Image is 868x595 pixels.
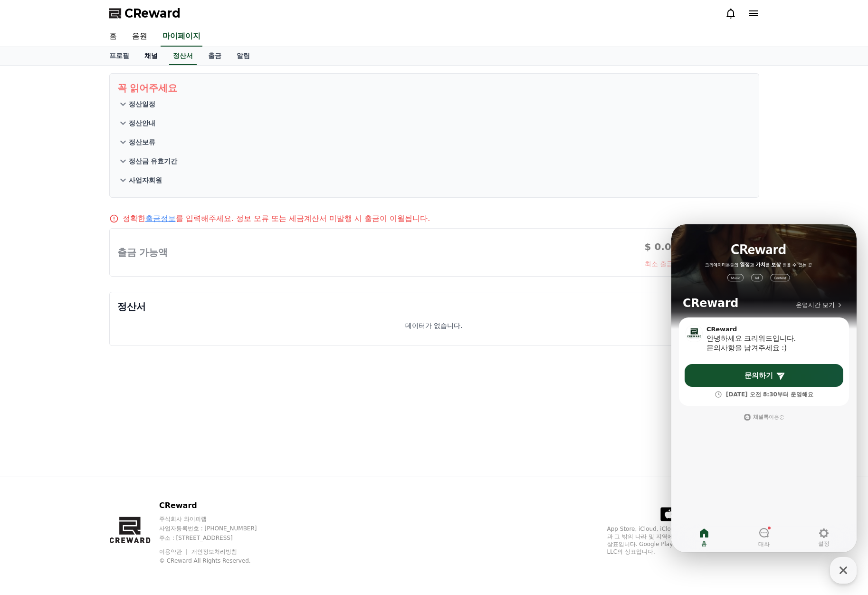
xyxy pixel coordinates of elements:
[129,156,178,166] p: 정산금 유효기간
[117,133,751,152] button: 정산보류
[129,118,155,128] p: 정산안내
[109,6,181,21] a: CReward
[117,95,751,114] button: 정산일정
[117,171,751,190] button: 사업자회원
[159,500,275,511] p: CReward
[102,27,124,47] a: 홈
[191,548,237,555] a: 개인정보처리방침
[671,224,857,552] iframe: Channel chat
[117,300,751,313] p: 정산서
[159,515,275,523] p: 주식회사 와이피랩
[145,214,176,223] a: 출금정보
[169,47,197,65] a: 정산서
[229,47,258,65] a: 알림
[159,548,189,555] a: 이용약관
[405,321,463,330] p: 데이터가 없습니다.
[117,114,751,133] button: 정산안내
[117,81,751,95] p: 꼭 읽어주세요
[124,6,181,21] span: CReward
[137,47,165,65] a: 채널
[124,27,155,47] a: 음원
[159,557,275,565] p: © CReward All Rights Reserved.
[117,152,751,171] button: 정산금 유효기간
[159,525,275,532] p: 사업자등록번호 : [PHONE_NUMBER]
[129,175,162,185] p: 사업자회원
[129,137,155,147] p: 정산보류
[129,99,155,109] p: 정산일정
[102,47,137,65] a: 프로필
[200,47,229,65] a: 출금
[161,27,202,47] a: 마이페이지
[607,525,759,556] p: App Store, iCloud, iCloud Drive 및 iTunes Store는 미국과 그 밖의 나라 및 지역에서 등록된 Apple Inc.의 서비스 상표입니다. Goo...
[123,213,430,224] p: 정확한 를 입력해주세요. 정보 오류 또는 세금계산서 미발행 시 출금이 이월됩니다.
[159,534,275,542] p: 주소 : [STREET_ADDRESS]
